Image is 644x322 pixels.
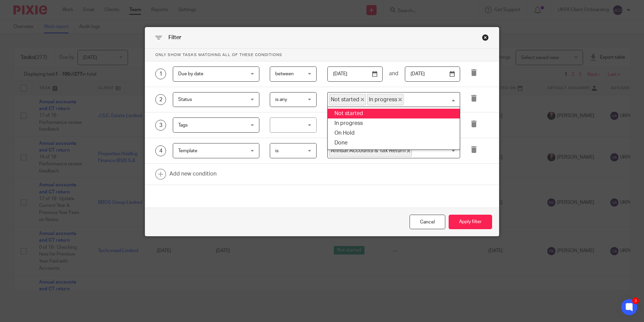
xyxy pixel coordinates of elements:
span: and [389,70,398,77]
span: is any [275,97,287,102]
span: Annual Accounts & Tax Return [329,145,412,157]
div: 4 [155,145,166,156]
input: To date [405,66,460,82]
div: 3 [155,120,166,131]
span: is [275,149,279,153]
li: On Hold [328,128,460,138]
div: Search for option [327,92,460,107]
div: Close this dialog window [482,34,489,41]
span: between [275,72,294,76]
button: Deselect Annual Accounts & Tax Return [407,149,410,153]
li: Done [328,138,460,148]
div: 1 [155,69,166,79]
li: In progress [328,118,460,128]
span: Not started [329,94,366,106]
span: Template [178,149,197,153]
div: 3 [632,297,639,304]
span: Tags [178,123,188,128]
div: 2 [155,94,166,105]
span: Filter [168,35,181,40]
button: Apply filter [449,215,492,229]
span: In progress [367,94,404,106]
input: From date [327,66,383,82]
span: Due by date [178,72,203,76]
li: Not started [328,109,460,118]
button: Deselect Not started [361,98,364,101]
div: Search for option [327,143,460,158]
input: Search for option [404,94,456,106]
span: Status [178,97,192,102]
p: Only show tasks matching all of these conditions [145,49,499,61]
input: Search for option [413,145,456,157]
button: Deselect In progress [398,98,402,101]
div: Close this dialog window [410,215,445,229]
